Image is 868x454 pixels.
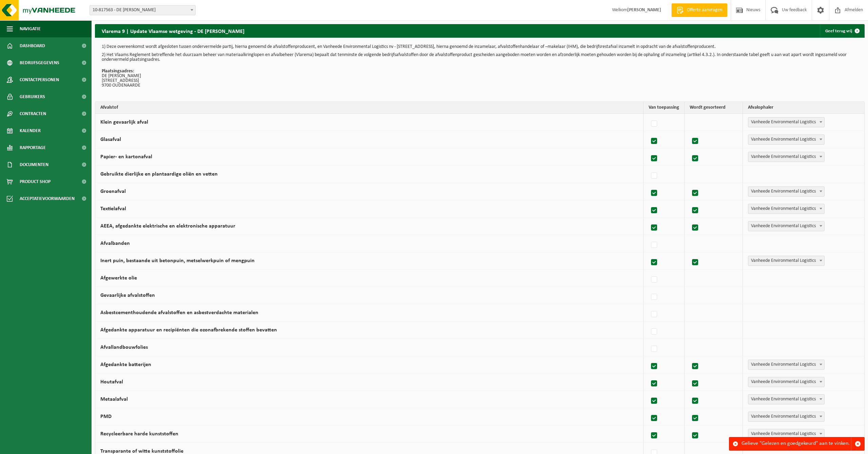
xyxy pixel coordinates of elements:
span: Gebruikers [20,88,45,105]
span: Contactpersonen [20,71,59,88]
th: Afvalstof [95,102,644,114]
span: Vanheede Environmental Logistics [748,135,824,144]
a: Offerte aanvragen [671,3,727,17]
span: Vanheede Environmental Logistics [748,152,825,162]
strong: Plaatsingsadres: [102,69,134,74]
span: Vanheede Environmental Logistics [748,377,825,387]
p: 2) Het Vlaams Reglement betreffende het duurzaam beheer van materiaalkringlopen en afvalbeheer (V... [102,53,858,62]
label: PMD [100,414,112,419]
label: Gebruikte dierlijke en plantaardige oliën en vetten [100,171,218,177]
label: Afgewerkte olie [100,275,137,281]
span: Contracten [20,105,46,122]
label: Inert puin, bestaande uit betonpuin, metselwerkpuin of mengpuin [100,258,255,264]
span: Kalender [20,122,41,139]
label: Recycleerbare harde kunststoffen [100,431,178,437]
a: Geef terug vrij [820,24,864,38]
h2: Vlarema 9 | Update Vlaamse wetgeving - DE [PERSON_NAME] [95,24,251,37]
p: DE [PERSON_NAME] [STREET_ADDRESS] 9700 OUDENAARDE [102,69,858,88]
th: Afvalophaler [743,102,864,114]
span: Vanheede Environmental Logistics [748,117,825,127]
div: Gelieve "Gelezen en goedgekeurd" aan te vinken. [742,437,851,450]
label: Glasafval [100,137,121,142]
span: Vanheede Environmental Logistics [748,204,825,214]
span: Vanheede Environmental Logistics [748,377,824,387]
label: Asbestcementhoudende afvalstoffen en asbestverdachte materialen [100,310,258,315]
span: Dashboard [20,37,45,54]
label: Groenafval [100,189,126,194]
label: Metaalafval [100,397,128,402]
span: Vanheede Environmental Logistics [748,117,824,127]
span: Vanheede Environmental Logistics [748,221,824,231]
span: Vanheede Environmental Logistics [748,412,824,421]
span: Vanheede Environmental Logistics [748,395,824,404]
span: Product Shop [20,173,51,190]
span: Vanheede Environmental Logistics [748,429,825,439]
span: Navigatie [20,20,41,37]
label: Papier- en kartonafval [100,154,152,160]
p: 1) Deze overeenkomst wordt afgesloten tussen ondervermelde partij, hierna genoemd de afvalstoffen... [102,44,858,49]
span: Vanheede Environmental Logistics [748,204,824,214]
span: Documenten [20,156,48,173]
span: 10-817563 - DE CLERCQ JONAS - OUDENAARDE [90,5,195,15]
span: Bedrijfsgegevens [20,54,59,71]
label: Gevaarlijke afvalstoffen [100,293,155,298]
th: Van toepassing [644,102,685,114]
label: Textielafval [100,206,126,212]
label: Houtafval [100,379,123,385]
label: Afgedankte apparatuur en recipiënten die ozonafbrekende stoffen bevatten [100,327,277,333]
label: Transparante of witte kunststoffolie [100,449,183,454]
span: Offerte aanvragen [685,7,724,14]
span: Vanheede Environmental Logistics [748,412,825,422]
span: Vanheede Environmental Logistics [748,360,825,370]
label: Afgedankte batterijen [100,362,151,367]
label: Klein gevaarlijk afval [100,120,148,125]
span: Vanheede Environmental Logistics [748,256,824,266]
span: Vanheede Environmental Logistics [748,394,825,404]
span: Vanheede Environmental Logistics [748,187,824,196]
label: Afvalbanden [100,241,130,246]
span: Vanheede Environmental Logistics [748,152,824,162]
label: Afvallandbouwfolies [100,345,148,350]
span: Vanheede Environmental Logistics [748,221,825,231]
span: Vanheede Environmental Logistics [748,429,824,439]
span: Vanheede Environmental Logistics [748,186,825,197]
span: Rapportage [20,139,46,156]
span: Vanheede Environmental Logistics [748,134,825,145]
span: Vanheede Environmental Logistics [748,360,824,369]
span: Vanheede Environmental Logistics [748,256,825,266]
span: Acceptatievoorwaarden [20,190,75,207]
label: AEEA, afgedankte elektrische en elektronische apparatuur [100,223,235,229]
strong: [PERSON_NAME] [627,7,661,13]
span: 10-817563 - DE CLERCQ JONAS - OUDENAARDE [90,5,196,15]
th: Wordt gesorteerd [685,102,743,114]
